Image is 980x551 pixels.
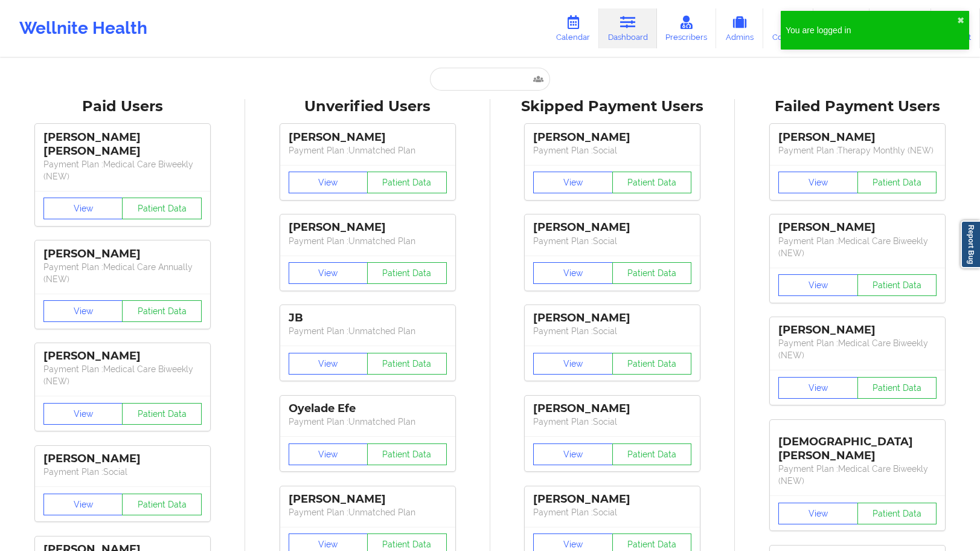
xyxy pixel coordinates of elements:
[533,325,691,337] p: Payment Plan : Social
[289,262,368,284] button: View
[289,325,447,337] p: Payment Plan : Unmatched Plan
[43,158,202,182] p: Payment Plan : Medical Care Biweekly (NEW)
[778,144,937,156] p: Payment Plan : Therapy Monthly (NEW)
[533,235,691,247] p: Payment Plan : Social
[763,8,813,48] a: Coaches
[778,274,858,296] button: View
[43,452,202,466] div: [PERSON_NAME]
[254,97,482,116] div: Unverified Users
[857,274,937,296] button: Patient Data
[547,8,599,48] a: Calendar
[533,506,691,518] p: Payment Plan : Social
[533,353,613,375] button: View
[961,221,980,268] a: Report Bug
[289,172,368,193] button: View
[43,130,202,158] div: [PERSON_NAME] [PERSON_NAME]
[778,235,937,259] p: Payment Plan : Medical Care Biweekly (NEW)
[657,8,717,48] a: Prescribers
[533,221,691,234] div: [PERSON_NAME]
[599,8,657,48] a: Dashboard
[533,492,691,506] div: [PERSON_NAME]
[778,503,858,524] button: View
[43,247,202,261] div: [PERSON_NAME]
[43,494,123,515] button: View
[533,130,691,144] div: [PERSON_NAME]
[778,323,937,337] div: [PERSON_NAME]
[43,363,202,387] p: Payment Plan : Medical Care Biweekly (NEW)
[778,463,937,487] p: Payment Plan : Medical Care Biweekly (NEW)
[43,466,202,478] p: Payment Plan : Social
[289,144,447,156] p: Payment Plan : Unmatched Plan
[857,172,937,193] button: Patient Data
[289,221,447,234] div: [PERSON_NAME]
[289,416,447,428] p: Payment Plan : Unmatched Plan
[778,377,858,399] button: View
[612,353,692,375] button: Patient Data
[716,8,763,48] a: Admins
[957,16,964,25] button: close
[122,403,202,425] button: Patient Data
[533,443,613,465] button: View
[8,97,237,116] div: Paid Users
[43,349,202,363] div: [PERSON_NAME]
[533,172,613,193] button: View
[367,443,447,465] button: Patient Data
[857,503,937,524] button: Patient Data
[289,506,447,518] p: Payment Plan : Unmatched Plan
[778,172,858,193] button: View
[743,97,972,116] div: Failed Payment Users
[289,353,368,375] button: View
[43,261,202,285] p: Payment Plan : Medical Care Annually (NEW)
[289,492,447,506] div: [PERSON_NAME]
[289,130,447,144] div: [PERSON_NAME]
[533,311,691,325] div: [PERSON_NAME]
[367,353,447,375] button: Patient Data
[533,416,691,428] p: Payment Plan : Social
[289,443,368,465] button: View
[612,262,692,284] button: Patient Data
[289,235,447,247] p: Payment Plan : Unmatched Plan
[43,403,123,425] button: View
[289,402,447,416] div: Oyelade Efe
[612,172,692,193] button: Patient Data
[43,300,123,322] button: View
[289,311,447,325] div: JB
[778,337,937,361] p: Payment Plan : Medical Care Biweekly (NEW)
[857,377,937,399] button: Patient Data
[499,97,727,116] div: Skipped Payment Users
[533,262,613,284] button: View
[122,300,202,322] button: Patient Data
[778,221,937,234] div: [PERSON_NAME]
[533,402,691,416] div: [PERSON_NAME]
[43,198,123,219] button: View
[612,443,692,465] button: Patient Data
[367,262,447,284] button: Patient Data
[786,24,957,36] div: You are logged in
[122,494,202,515] button: Patient Data
[122,198,202,219] button: Patient Data
[778,426,937,463] div: [DEMOGRAPHIC_DATA][PERSON_NAME]
[533,144,691,156] p: Payment Plan : Social
[367,172,447,193] button: Patient Data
